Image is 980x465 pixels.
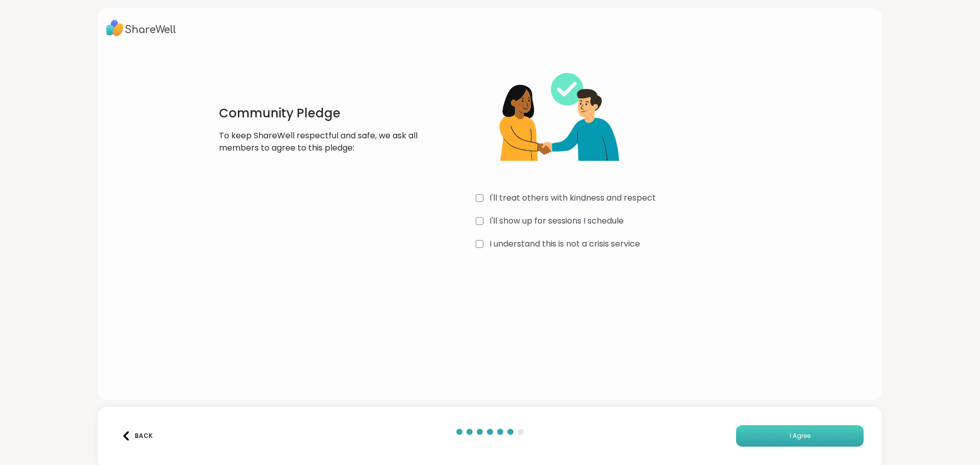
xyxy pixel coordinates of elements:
button: Back [116,425,157,447]
span: I Agree [790,431,811,440]
button: I Agree [736,425,864,447]
label: I'll treat others with kindness and respect [489,192,656,204]
div: Back [121,431,153,440]
label: I understand this is not a crisis service [489,238,640,250]
img: ShareWell Logo [106,16,176,40]
p: To keep ShareWell respectful and safe, we ask all members to agree to this pledge: [219,130,423,154]
label: I'll show up for sessions I schedule [489,215,624,227]
h1: Community Pledge [219,105,423,121]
